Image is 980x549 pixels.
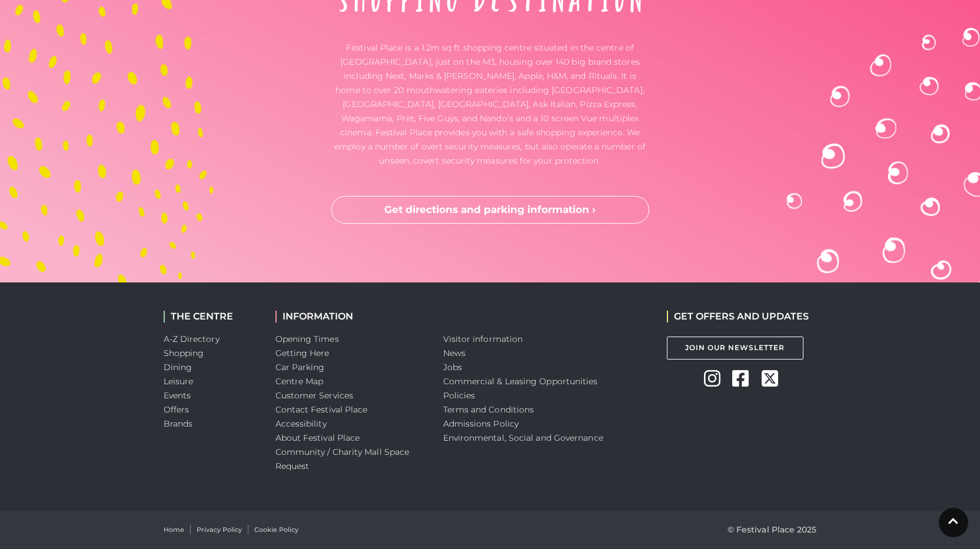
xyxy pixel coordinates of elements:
[275,334,339,344] a: Opening Times
[254,525,298,535] a: Cookie Policy
[275,418,327,429] a: Accessibility
[164,418,193,429] a: Brands
[727,523,817,537] p: © Festival Place 2025
[331,41,649,168] p: Festival Place is a 1.2m sq ft shopping centre situated in the centre of [GEOGRAPHIC_DATA], just ...
[443,348,466,358] a: News
[443,362,462,372] a: Jobs
[164,362,192,372] a: Dining
[275,348,330,358] a: Getting Here
[275,311,426,322] h2: INFORMATION
[197,525,242,535] a: Privacy Policy
[443,404,534,415] a: Terms and Conditions
[275,362,325,372] a: Car Parking
[331,196,649,224] a: Get directions and parking information ›
[443,376,598,387] a: Commercial & Leasing Opportunities
[275,376,324,387] a: Centre Map
[443,418,519,429] a: Admissions Policy
[275,447,410,471] a: Community / Charity Mall Space Request
[443,334,523,344] a: Visitor information
[164,334,220,344] a: A-Z Directory
[164,525,184,535] a: Home
[275,432,360,443] a: About Festival Place
[164,311,258,322] h2: THE CENTRE
[164,404,190,415] a: Offers
[443,432,603,443] a: Environmental, Social and Governance
[667,311,809,322] h2: GET OFFERS AND UPDATES
[443,390,476,401] a: Policies
[164,348,204,358] a: Shopping
[164,376,194,387] a: Leisure
[667,337,803,360] a: Join Our Newsletter
[164,390,191,401] a: Events
[275,404,368,415] a: Contact Festival Place
[275,390,354,401] a: Customer Services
